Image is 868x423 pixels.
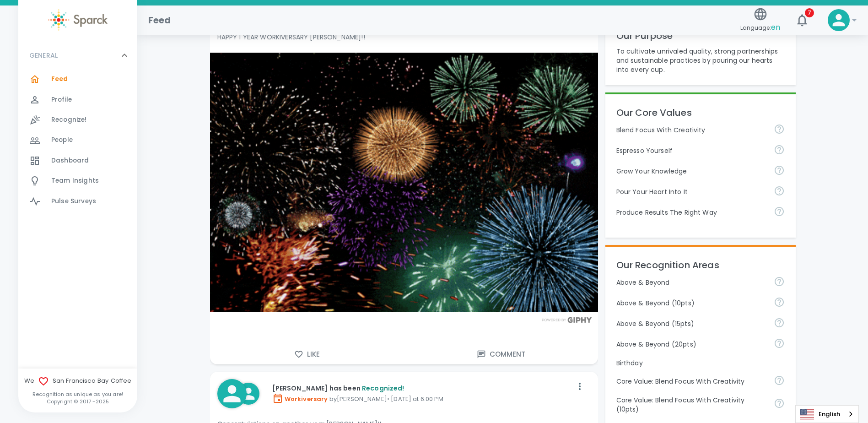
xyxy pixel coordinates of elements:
a: Recognize! [18,110,137,130]
button: Comment [404,345,598,364]
svg: For going above and beyond! [774,317,785,328]
span: Pulse Surveys [51,197,96,206]
p: Pour Your Heart Into It [616,187,766,196]
span: Team Insights [51,176,99,185]
a: Profile [18,90,137,110]
svg: For going above and beyond! [774,276,785,287]
p: Above & Beyond (10pts) [616,298,766,308]
span: Language: [740,22,780,34]
a: Feed [18,69,137,89]
div: GENERAL [18,42,137,69]
a: Team Insights [18,171,137,191]
svg: Find success working together and doing the right thing [774,206,785,217]
span: Feed [51,75,68,84]
p: Our Recognition Areas [616,258,785,272]
p: To cultivate unrivaled quality, strong partnerships and sustainable practices by pouring our hear... [616,47,785,74]
span: 7 [805,8,814,17]
span: Recognized! [362,384,404,393]
img: Sparck logo [48,9,108,31]
svg: Achieve goals today and innovate for tomorrow [774,375,785,386]
p: Produce Results The Right Way [616,208,766,217]
p: by [PERSON_NAME] • [DATE] at 6:00 PM [272,393,572,404]
svg: Come to work to make a difference in your own way [774,185,785,196]
span: Recognize! [51,115,87,125]
svg: Achieve goals today and innovate for tomorrow [774,124,785,135]
button: Like [210,345,404,364]
span: en [771,22,780,33]
svg: Follow your curiosity and learn together [774,165,785,176]
aside: Language selected: English [795,405,859,423]
a: Pulse Surveys [18,191,137,211]
a: Sparck logo [18,9,137,31]
p: Birthday [616,358,785,368]
img: Powered by GIPHY [539,317,594,323]
p: Blend Focus With Creativity [616,125,766,135]
a: English [796,406,858,423]
span: Workiversary [272,395,328,403]
p: Core Value: Blend Focus With Creativity [616,377,766,386]
span: Dashboard [51,156,89,165]
p: Above & Beyond (20pts) [616,340,766,349]
p: GENERAL [29,51,58,60]
a: Dashboard [18,151,137,171]
a: People [18,130,137,150]
svg: Achieve goals today and innovate for tomorrow [774,398,785,409]
p: HAPPY 1 YEAR WORKIVERSARY [PERSON_NAME]!! [217,33,591,42]
p: [PERSON_NAME] has been [272,384,572,393]
div: Language [795,405,859,423]
h1: Feed [148,13,171,27]
button: Language:en [737,4,784,37]
svg: Share your voice and your ideas [774,144,785,155]
p: Grow Your Knowledge [616,167,766,176]
svg: For going above and beyond! [774,297,785,308]
span: We San Francisco Bay Coffee [18,376,137,387]
p: Recognition as unique as you are! [18,390,137,398]
p: Our Core Values [616,105,785,120]
p: Espresso Yourself [616,146,766,155]
p: Above & Beyond (15pts) [616,319,766,328]
p: Copyright © 2017 - 2025 [18,398,137,405]
button: 7 [791,9,813,31]
p: Core Value: Blend Focus With Creativity (10pts) [616,396,766,414]
p: Above & Beyond [616,278,766,287]
span: People [51,136,73,145]
svg: For going above and beyond! [774,338,785,349]
div: GENERAL [18,69,137,215]
span: Profile [51,95,72,104]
